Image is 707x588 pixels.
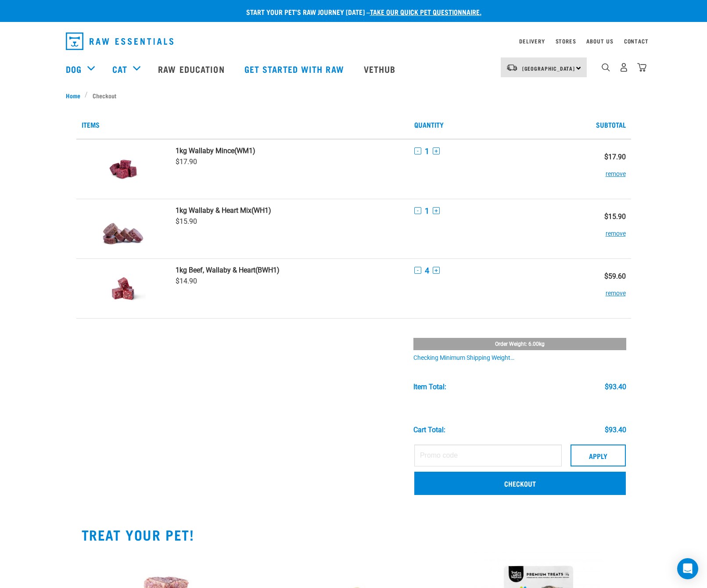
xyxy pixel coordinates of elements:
[413,338,626,350] div: Order weight: 6.00kg
[176,266,255,274] strong: 1kg Beef, Wallaby & Heart
[575,139,631,199] td: $17.90
[66,62,82,75] a: Dog
[605,426,626,434] div: $93.40
[575,111,631,139] th: Subtotal
[176,277,197,285] span: $14.90
[606,221,626,238] button: remove
[605,383,626,391] div: $93.40
[586,39,613,43] a: About Us
[637,63,646,72] img: home-icon@2x.png
[82,527,626,542] h2: TREAT YOUR PET!
[236,51,355,86] a: Get started with Raw
[66,32,173,50] img: Raw Essentials Logo
[100,206,146,251] img: Wallaby & Heart Mix
[433,147,440,154] button: +
[409,111,575,139] th: Quantity
[619,63,628,72] img: user.png
[176,147,404,155] a: 1kg Wallaby Mince(WM1)
[176,158,197,166] span: $17.90
[100,266,146,311] img: Beef, Wallaby & Heart
[606,280,626,298] button: remove
[59,29,649,54] nav: dropdown navigation
[425,206,429,215] span: 1
[176,266,404,274] a: 1kg Beef, Wallaby & Heart(BWH1)
[149,51,235,86] a: Raw Education
[414,147,421,154] button: -
[413,426,445,434] div: Cart total:
[76,111,409,139] th: Items
[624,39,649,43] a: Contact
[414,472,626,495] a: Checkout
[176,206,404,215] a: 1kg Wallaby & Heart Mix(WH1)
[112,62,127,75] a: Cat
[413,355,626,362] div: Checking minimum shipping weight…
[433,207,440,214] button: +
[176,217,197,226] span: $15.90
[176,147,234,155] strong: 1kg Wallaby Mince
[433,267,440,274] button: +
[100,147,146,192] img: Wallaby Mince
[425,266,429,275] span: 4
[506,64,518,72] img: van-moving.png
[414,445,562,466] input: Promo code
[519,39,545,43] a: Delivery
[413,383,446,391] div: Item Total:
[66,91,642,100] nav: breadcrumbs
[370,10,481,14] a: take our quick pet questionnaire.
[522,67,575,70] span: [GEOGRAPHIC_DATA]
[176,206,251,215] strong: 1kg Wallaby & Heart Mix
[575,258,631,318] td: $59.60
[556,39,576,43] a: Stores
[677,558,698,579] div: Open Intercom Messenger
[414,267,421,274] button: -
[66,91,85,100] a: Home
[425,147,429,156] span: 1
[606,161,626,178] button: remove
[571,445,626,466] button: Apply
[414,207,421,214] button: -
[575,199,631,258] td: $15.90
[355,51,407,86] a: Vethub
[602,63,610,72] img: home-icon-1@2x.png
